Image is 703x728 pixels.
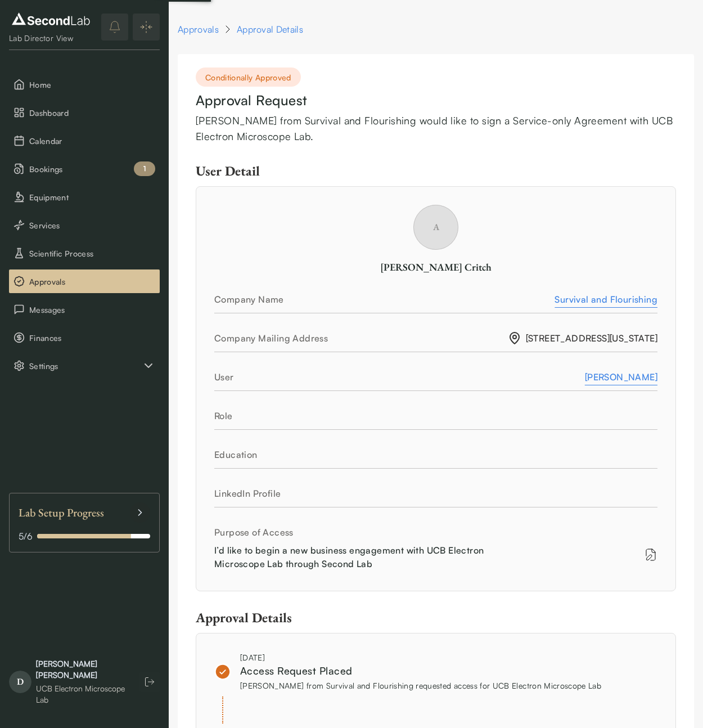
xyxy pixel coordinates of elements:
button: Log out [139,672,160,692]
div: Education [214,448,657,461]
span: Services [29,219,155,231]
span: Equipment [29,191,155,203]
button: Finances [9,326,160,349]
div: User [214,370,585,384]
button: Calendar [9,129,160,152]
button: Expand/Collapse sidebar [133,14,160,41]
div: User Detail [196,163,676,179]
span: Dashboard [29,107,155,119]
div: Settings sub items [9,354,160,378]
span: Bookings [29,163,155,175]
img: logo [9,10,93,28]
span: Scientific Process [29,248,155,259]
li: Bookings [9,157,160,181]
a: Approvals [178,23,219,36]
button: notifications [101,14,128,41]
button: Home [9,73,160,96]
a: [PERSON_NAME] [585,370,657,384]
button: Equipment [9,185,160,209]
span: D [9,671,31,693]
span: Home [29,79,155,91]
div: Approval Request [196,91,676,110]
span: Settings [29,360,142,372]
button: Services [9,213,160,237]
span: Messages [29,304,155,316]
a: A[PERSON_NAME] Critch [214,241,657,274]
div: Approval Details [237,23,303,36]
div: [PERSON_NAME] [PERSON_NAME] [36,658,128,681]
div: 1 [134,161,155,176]
div: [PERSON_NAME] Critch [214,260,657,274]
div: Approval Details [196,609,676,626]
div: UCB Electron Microscope Lab [36,683,128,705]
div: I’d like to begin a new business engagement with UCB Electron Microscope Lab through Second Lab [214,543,525,570]
button: Dashboard [9,101,160,124]
button: Scientific Process [9,241,160,265]
div: LinkedIn Profile [214,487,657,500]
button: Messages [9,298,160,321]
button: Settings [9,354,160,378]
span: Calendar [29,135,155,147]
a: Survival and Flourishing [555,293,657,306]
span: Approvals [29,276,155,287]
span: A [413,205,458,250]
div: Access Request Placed [240,663,601,678]
img: approved [214,663,231,680]
div: Purpose of Access [214,525,657,539]
div: Role [214,409,657,423]
button: Approvals [9,269,160,293]
button: Bookings 1 pending [9,157,160,181]
div: Lab Director View [9,33,93,44]
span: 5 / 6 [19,529,33,543]
span: [STREET_ADDRESS][US_STATE] [508,331,657,345]
span: [PERSON_NAME] from Survival and Flourishing requested access for UCB Electron Microscope Lab [240,681,601,690]
div: Company Name [214,293,555,306]
span: Finances [29,332,155,344]
div: Company Mailing Address [214,331,508,345]
div: [PERSON_NAME] from Survival and Flourishing would like to sign a Service-only Agreement with UCB ... [196,113,676,145]
div: Conditionally Approved [196,68,301,87]
span: Lab Setup Progress [19,502,104,523]
div: [DATE] [240,651,601,663]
